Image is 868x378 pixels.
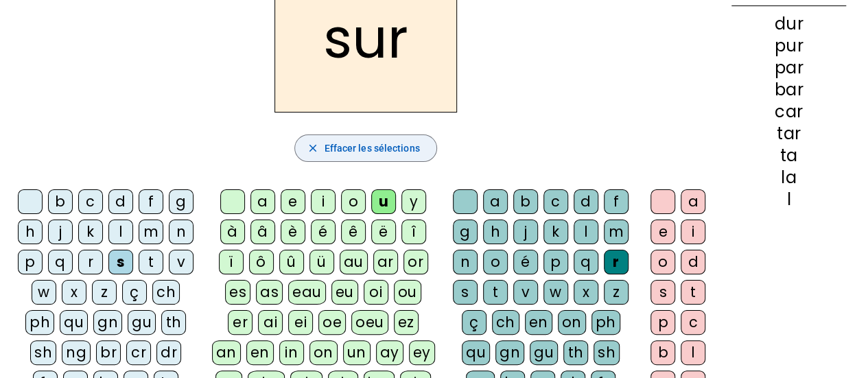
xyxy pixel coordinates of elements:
div: h [18,220,43,244]
div: f [604,189,629,214]
div: p [18,250,43,274]
div: dr [156,340,181,365]
div: un [343,340,371,365]
div: th [563,340,588,365]
div: p [650,310,675,335]
div: ph [25,310,54,335]
div: d [574,189,598,214]
div: t [483,280,508,305]
div: b [650,340,675,365]
div: ê [341,220,366,244]
div: eu [331,280,358,305]
div: c [543,189,568,214]
div: as [256,280,283,305]
div: ei [288,310,313,335]
div: b [513,189,538,214]
div: x [62,280,86,305]
div: ë [371,220,396,244]
div: ch [152,280,180,305]
div: er [228,310,253,335]
div: an [212,340,241,365]
div: bar [731,82,846,98]
div: u [371,189,396,214]
div: a [483,189,508,214]
div: g [169,189,193,214]
div: v [513,280,538,305]
div: i [311,189,336,214]
div: t [681,280,705,305]
div: ng [62,340,91,365]
div: î [401,220,426,244]
div: z [92,280,117,305]
div: è [281,220,305,244]
div: z [604,280,629,305]
div: b [48,189,73,214]
div: c [78,189,103,214]
div: f [139,189,163,214]
div: s [108,250,133,274]
div: h [483,220,508,244]
div: car [731,104,846,120]
div: o [341,189,366,214]
div: û [279,250,304,274]
div: on [309,340,338,365]
div: â [250,220,275,244]
div: a [681,189,705,214]
div: i [681,220,705,244]
div: sh [594,340,620,365]
div: d [681,250,705,274]
div: ï [219,250,244,274]
div: y [401,189,426,214]
div: gu [530,340,558,365]
div: w [543,280,568,305]
div: g [453,220,478,244]
div: ch [492,310,519,335]
div: ü [309,250,334,274]
div: en [246,340,274,365]
div: j [513,220,538,244]
div: s [453,280,478,305]
div: m [604,220,629,244]
div: q [574,250,598,274]
div: in [279,340,304,365]
div: au [340,250,368,274]
div: s [650,280,675,305]
div: br [96,340,121,365]
div: m [139,220,163,244]
div: ar [373,250,398,274]
div: eau [288,280,326,305]
div: ç [462,310,486,335]
div: on [558,310,586,335]
div: qu [462,340,490,365]
div: à [220,220,245,244]
div: k [78,220,103,244]
div: d [108,189,133,214]
div: ey [409,340,435,365]
div: c [681,310,705,335]
div: qu [60,310,88,335]
div: t [139,250,163,274]
div: r [78,250,103,274]
div: r [604,250,629,274]
div: th [161,310,186,335]
div: x [574,280,598,305]
div: ay [376,340,403,365]
div: oeu [351,310,388,335]
div: gu [128,310,156,335]
div: gn [495,340,524,365]
div: q [48,250,73,274]
div: l [108,220,133,244]
div: l [574,220,598,244]
div: j [48,220,73,244]
div: ta [731,147,846,164]
div: ô [249,250,274,274]
div: or [403,250,428,274]
div: pur [731,38,846,54]
div: tar [731,126,846,142]
button: Effacer les sélections [294,134,436,162]
div: ç [122,280,147,305]
div: l [731,191,846,208]
div: e [281,189,305,214]
div: v [169,250,193,274]
div: ph [591,310,620,335]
